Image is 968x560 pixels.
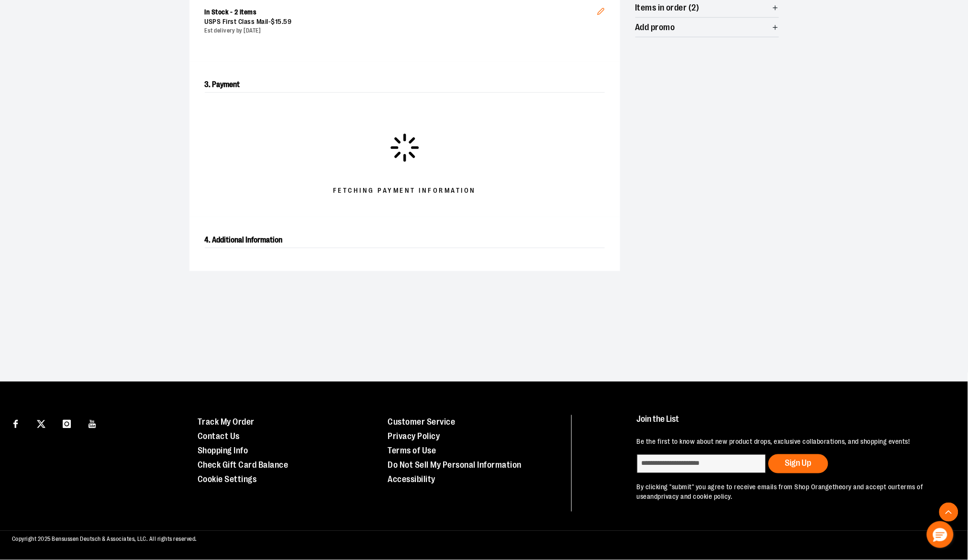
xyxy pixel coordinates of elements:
span: Add promo [635,23,675,32]
button: Back To Top [939,503,958,522]
span: Sign Up [785,459,812,468]
a: Do Not Sell My Personal Information [388,461,522,470]
a: terms of use [637,483,923,501]
span: . [282,18,284,25]
p: By clicking "submit" you agree to receive emails from Shop Orangetheory and accept our and [637,483,945,502]
a: Contact Us [198,432,240,441]
div: In Stock - 2 items [205,8,597,17]
span: 59 [284,18,292,25]
a: Check Gift Card Balance [198,461,289,470]
a: Visit our Facebook page [7,415,24,432]
p: Be the first to know about new product drops, exclusive collaborations, and shopping events! [637,438,945,447]
a: privacy and cookie policy. [658,493,733,501]
a: Privacy Policy [388,432,440,441]
div: Est delivery by [DATE] [205,27,597,35]
button: Hello, have a question? Let’s chat. [927,521,954,548]
a: Shopping Info [198,446,248,456]
div: USPS First Class Mail - [205,17,597,27]
button: Sign Up [768,454,828,473]
h2: 3. Payment [205,77,605,93]
input: enter email [637,454,766,473]
a: Cookie Settings [198,475,257,484]
a: Customer Service [388,417,456,427]
a: Visit our X page [33,415,50,432]
span: 15 [275,18,282,25]
h4: Join the List [637,415,945,433]
button: Add promo [635,18,779,37]
h2: 4. Additional Information [205,232,605,248]
img: Twitter [37,420,45,428]
a: Visit our Instagram page [58,415,75,432]
span: Copyright 2025 Bensussen Deutsch & Associates, LLC. All rights reserved. [12,536,197,543]
span: $ [271,18,276,25]
a: Terms of Use [388,446,436,456]
span: Fetching Payment Information [333,186,476,196]
a: Accessibility [388,475,436,484]
span: Items in order (2) [635,3,700,12]
a: Visit our Youtube page [84,415,101,432]
a: Track My Order [198,417,255,427]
